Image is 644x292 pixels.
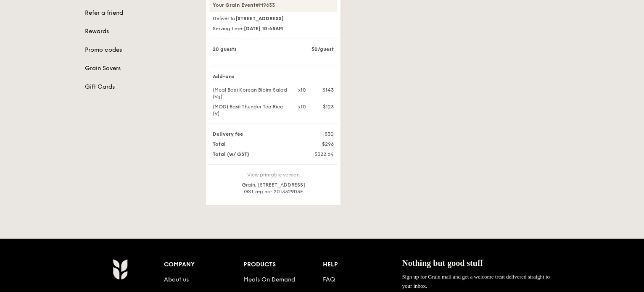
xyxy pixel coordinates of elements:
[85,46,196,54] a: Promo codes
[323,259,402,271] div: Help
[85,27,196,36] a: Rewards
[208,87,295,100] div: (Meal Box) Korean Bibim Salad (Vg)
[209,15,337,22] div: Deliver to
[235,16,284,21] strong: [STREET_ADDRESS]
[208,46,295,53] div: 20 guests
[213,141,226,147] strong: Total
[209,182,337,195] div: Grain, [STREET_ADDRESS] GST reg no: 201332903E
[208,73,339,80] div: Add-ons
[164,276,189,283] a: About us
[295,103,306,110] div: x10
[213,151,249,157] strong: Total (w/ GST)
[85,9,196,17] a: Refer a friend
[295,46,339,53] div: $0/guest
[402,274,550,289] span: Sign up for Grain mail and get a welcome treat delivered straight to your inbox.
[295,131,339,137] div: $30
[295,151,339,158] div: $322.64
[113,259,127,280] img: Grain
[213,131,243,137] strong: Delivery fee
[85,64,196,73] a: Grain Savers
[243,259,323,271] div: Products
[213,2,256,8] strong: Your Grain Event
[323,276,335,283] a: FAQ
[306,87,339,93] div: $143
[244,26,283,32] strong: [DATE] 10:45AM
[164,259,243,271] div: Company
[402,258,483,268] span: Nothing but good stuff
[85,83,196,91] a: Gift Cards
[243,276,295,283] a: Meals On Demand
[295,141,339,147] div: $296
[209,25,337,32] div: Serving time:
[295,87,306,93] div: x10
[247,172,300,178] a: View printable version
[306,103,339,110] div: $123
[208,103,295,117] div: (MOD) Basil Thunder Tea Rice (V)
